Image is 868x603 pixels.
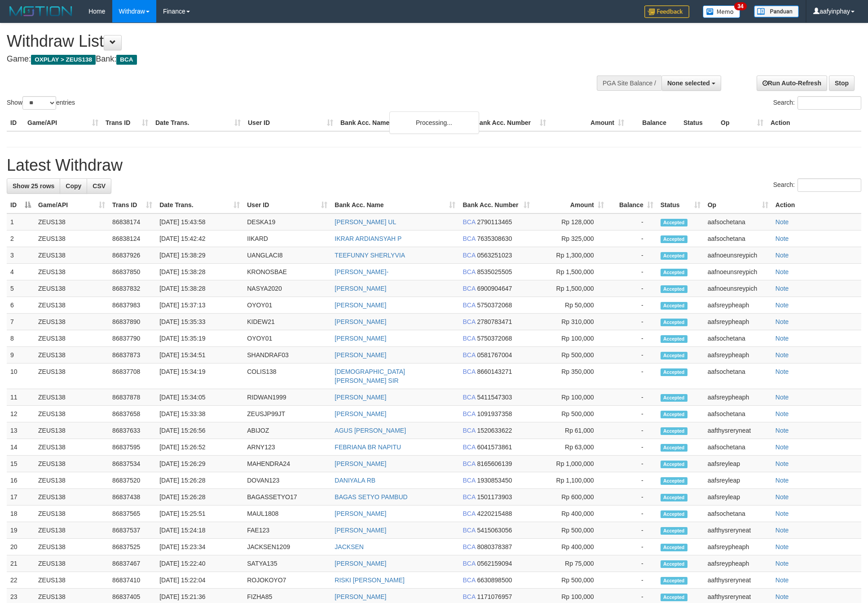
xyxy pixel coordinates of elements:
td: 17 [7,489,35,505]
td: [DATE] 15:35:19 [156,330,243,347]
td: 86837534 [109,456,156,472]
span: BCA [463,443,475,451]
td: 86837850 [109,264,156,280]
span: BCA [463,394,475,401]
span: Copy 8165606139 to clipboard [477,460,512,467]
td: ZEUS138 [35,297,109,314]
td: Rp 1,300,000 [533,247,608,264]
span: BCA [463,318,475,325]
label: Show entries [7,96,75,110]
span: Copy 1930853450 to clipboard [477,477,512,484]
span: BCA [463,235,475,242]
td: aafnoeunsreypich [704,247,772,264]
td: 86837595 [109,439,156,456]
td: Rp 500,000 [533,347,608,364]
span: Copy 5750372068 to clipboard [477,301,512,309]
td: - [608,406,657,422]
td: ZEUS138 [35,314,109,330]
td: 86837658 [109,406,156,422]
a: IKRAR ARDIANSYAH P [335,235,401,242]
span: Accepted [661,285,687,293]
th: Amount [550,115,628,131]
td: - [608,472,657,489]
td: 10 [7,364,35,389]
td: Rp 128,000 [533,213,608,231]
td: DOVAN123 [243,472,331,489]
a: Note [775,218,789,226]
span: BCA [463,460,475,467]
th: Status [680,115,717,131]
a: [PERSON_NAME]- [335,268,388,275]
span: BCA [463,368,475,375]
span: BCA [463,477,475,484]
td: MAHENDRA24 [243,456,331,472]
a: FEBRIANA BR NAPITU [335,443,401,451]
a: Note [775,543,789,550]
td: 86837890 [109,314,156,330]
span: Show 25 rows [13,182,54,190]
span: Accepted [661,461,687,468]
a: Stop [829,75,855,91]
td: Rp 63,000 [533,439,608,456]
td: 86838124 [109,231,156,247]
span: Accepted [661,411,687,418]
span: Accepted [661,235,687,243]
th: Bank Acc. Name: activate to sort column ascending [331,197,459,213]
td: - [608,314,657,330]
td: - [608,264,657,280]
td: aafsreyleap [704,489,772,505]
span: Accepted [661,477,687,485]
td: Rp 100,000 [533,330,608,347]
td: - [608,439,657,456]
input: Search: [798,96,861,110]
td: 86837633 [109,422,156,439]
a: Note [775,593,789,600]
div: Processing... [389,111,479,134]
td: UANGLACI8 [243,247,331,264]
span: Copy 8535025505 to clipboard [477,268,512,275]
td: - [608,422,657,439]
td: ZEUS138 [35,522,109,539]
a: AGUS [PERSON_NAME] [335,427,406,434]
a: Note [775,285,789,292]
span: BCA [463,301,475,309]
img: MOTION_logo.png [7,4,75,18]
th: Bank Acc. Name [337,115,471,131]
span: Accepted [661,335,687,343]
td: 3 [7,247,35,264]
th: Action [772,197,861,213]
th: Action [767,115,861,131]
th: Game/API [24,115,102,131]
th: User ID [244,115,337,131]
th: Amount: activate to sort column ascending [533,197,608,213]
span: None selected [667,80,710,87]
td: ZEUS138 [35,406,109,422]
span: Copy 8660143271 to clipboard [477,368,512,375]
span: BCA [463,351,475,359]
a: Note [775,427,789,434]
span: Accepted [661,302,687,310]
th: User ID: activate to sort column ascending [243,197,331,213]
a: [PERSON_NAME] [335,394,386,401]
span: BCA [463,268,475,275]
a: [PERSON_NAME] [335,560,386,567]
td: [DATE] 15:26:52 [156,439,243,456]
a: Note [775,268,789,275]
a: [PERSON_NAME] [335,301,386,309]
h4: Game: Bank: [7,55,570,64]
td: - [608,364,657,389]
td: aafsochetana [704,406,772,422]
span: BCA [463,335,475,342]
td: 2 [7,231,35,247]
span: Copy 6900904647 to clipboard [477,285,512,292]
a: [PERSON_NAME] [335,351,386,359]
td: 86837790 [109,330,156,347]
td: [DATE] 15:38:29 [156,247,243,264]
a: [DEMOGRAPHIC_DATA][PERSON_NAME] SIR [335,368,405,384]
a: RISKI [PERSON_NAME] [335,576,405,584]
td: [DATE] 15:38:28 [156,280,243,297]
td: aafsreypheaph [704,347,772,364]
a: Note [775,443,789,451]
td: KIDEW21 [243,314,331,330]
th: Bank Acc. Number: activate to sort column ascending [459,197,533,213]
